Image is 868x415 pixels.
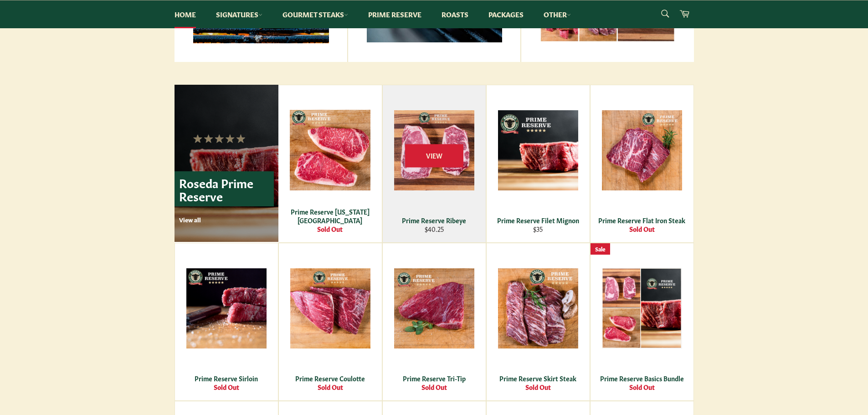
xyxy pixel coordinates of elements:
a: Home [165,0,205,28]
img: Prime Reserve Flat Iron Steak [602,110,682,190]
a: Other [534,0,580,28]
div: Sold Out [180,383,272,391]
a: Prime Reserve Tri-Tip Prime Reserve Tri-Tip Sold Out [382,243,486,401]
a: Packages [479,0,533,28]
img: Prime Reserve Basics Bundle [602,268,682,348]
div: $35 [492,225,584,233]
img: Prime Reserve New York Strip [290,110,370,190]
div: Sold Out [388,383,480,391]
a: Prime Reserve Ribeye Prime Reserve Ribeye $40.25 View [382,85,486,243]
div: Prime Reserve Tri-Tip [388,374,480,383]
a: Prime Reserve Coulotte Prime Reserve Coulotte Sold Out [278,243,382,401]
a: Prime Reserve Skirt Steak Prime Reserve Skirt Steak Sold Out [486,243,590,401]
div: Prime Reserve Coulotte [284,374,376,383]
p: View all [179,215,274,224]
div: Sold Out [284,225,376,233]
img: Prime Reserve Skirt Steak [498,268,578,348]
span: View [405,144,463,167]
img: Prime Reserve Filet Mignon [498,110,578,190]
p: Roseda Prime Reserve [175,171,274,206]
img: Prime Reserve Tri-Tip [394,268,474,348]
div: Prime Reserve Filet Mignon [492,216,584,225]
a: Prime Reserve Flat Iron Steak Prime Reserve Flat Iron Steak Sold Out [590,85,694,243]
a: Roasts [432,0,478,28]
img: Prime Reserve Sirloin [186,268,267,348]
a: Prime Reserve Basics Bundle Prime Reserve Basics Bundle Sold Out [590,243,694,401]
div: Prime Reserve Sirloin [180,374,272,383]
a: Prime Reserve [359,0,431,28]
a: Gourmet Steaks [273,0,357,28]
a: Signatures [207,0,272,28]
a: Prime Reserve Sirloin Prime Reserve Sirloin Sold Out [175,243,278,401]
a: Prime Reserve New York Strip Prime Reserve [US_STATE][GEOGRAPHIC_DATA] Sold Out [278,85,382,243]
div: Prime Reserve Skirt Steak [492,374,584,383]
img: Prime Reserve Coulotte [290,268,370,348]
div: Sold Out [492,383,584,391]
div: Sold Out [596,225,688,233]
div: Prime Reserve Ribeye [388,216,480,225]
a: Prime Reserve Filet Mignon Prime Reserve Filet Mignon $35 [486,85,590,243]
a: Roseda Prime Reserve View all [175,85,278,242]
div: Prime Reserve Basics Bundle [596,374,688,383]
div: Prime Reserve Flat Iron Steak [596,216,688,225]
div: Prime Reserve [US_STATE][GEOGRAPHIC_DATA] [284,207,376,225]
div: Sale [591,243,610,255]
div: Sold Out [284,383,376,391]
div: Sold Out [596,383,688,391]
